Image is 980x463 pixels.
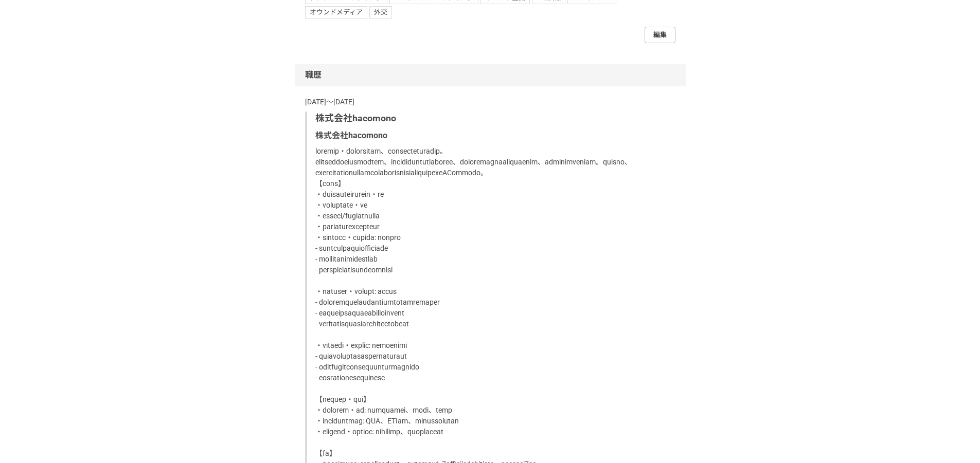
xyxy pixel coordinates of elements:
[315,129,667,142] p: 株式会社hacomono
[645,27,675,43] a: 編集
[305,97,675,107] p: [DATE]〜[DATE]
[295,64,686,86] div: 職歴
[315,112,667,125] p: 株式会社hacomono
[305,6,367,18] span: オウンドメディア
[369,6,392,18] span: 外交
